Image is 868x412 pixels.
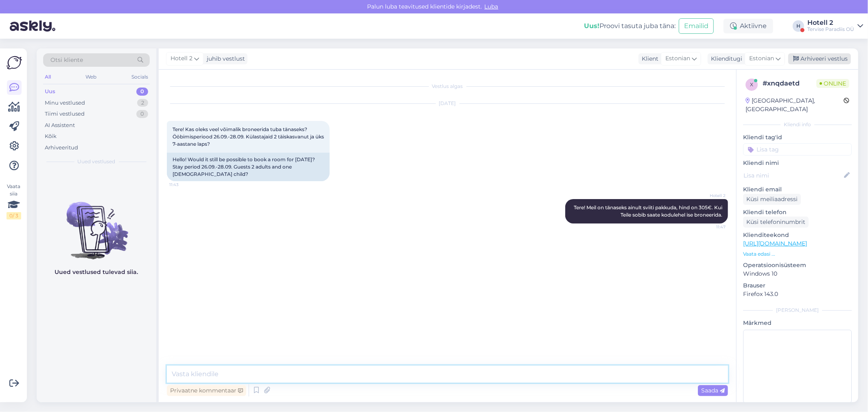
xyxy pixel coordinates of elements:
[167,100,728,107] div: [DATE]
[136,88,148,96] div: 0
[743,143,852,156] input: Lisa tag
[743,250,852,258] p: Vaata edasi ...
[743,121,852,128] div: Kliendi info
[50,56,83,64] span: Otsi kliente
[84,72,98,82] div: Web
[167,153,330,181] div: Hello! Would it still be possible to book a room for [DATE]? Stay period 26.09.-28.09. Guests 2 a...
[574,204,724,218] span: Tere! Meil on tänaseks ainult sviiti pakkuda, hind on 305€. Kui Teile sobib saate kodulehel ise b...
[638,55,658,63] div: Klient
[7,212,21,219] div: 0 / 3
[816,79,849,88] span: Online
[173,126,325,147] span: Tere! Kas oleks veel võimalik broneerida tuba tänaseks? Ööbimisperiood 26.09.-28.09. Külastajaid ...
[743,281,852,290] p: Brauser
[743,217,809,228] div: Küsi telefoninumbrit
[45,88,55,96] div: Uus
[807,20,863,33] a: Hotell 2Tervise Paradiis OÜ
[130,72,150,82] div: Socials
[584,21,676,31] div: Proovi tasuta juba täna:
[7,55,22,70] img: Askly Logo
[45,132,57,140] div: Kõik
[137,99,148,107] div: 2
[743,194,801,205] div: Küsi meiliaadressi
[743,240,807,247] a: [URL][DOMAIN_NAME]
[482,3,501,10] span: Luba
[695,224,726,230] span: 11:47
[584,22,599,30] b: Uus!
[743,307,852,314] div: [PERSON_NAME]
[167,385,246,396] div: Privaatne kommentaar
[167,83,728,90] div: Vestlus algas
[743,261,852,270] p: Operatsioonisüsteem
[743,208,852,217] p: Kliendi telefon
[701,387,725,394] span: Saada
[788,53,851,64] div: Arhiveeri vestlus
[749,54,774,63] span: Estonian
[807,26,854,33] div: Tervise Paradiis OÜ
[807,20,854,26] div: Hotell 2
[37,187,156,261] img: No chats
[743,290,852,298] p: Firefox 143.0
[743,270,852,278] p: Windows 10
[763,79,816,88] div: # xnqdaetd
[708,55,742,63] div: Klienditugi
[78,158,116,165] span: Uued vestlused
[136,110,148,118] div: 0
[7,183,21,219] div: Vaata siia
[743,319,852,327] p: Märkmed
[45,121,75,129] div: AI Assistent
[55,268,138,276] p: Uued vestlused tulevad siia.
[743,231,852,239] p: Klienditeekond
[724,19,773,33] div: Aktiivne
[171,54,192,63] span: Hotell 2
[45,144,78,152] div: Arhiveeritud
[45,110,85,118] div: Tiimi vestlused
[743,159,852,167] p: Kliendi nimi
[743,171,842,180] input: Lisa nimi
[43,72,52,82] div: All
[45,99,85,107] div: Minu vestlused
[793,20,804,32] div: H
[746,96,844,114] div: [GEOGRAPHIC_DATA], [GEOGRAPHIC_DATA]
[169,182,200,188] span: 11:43
[750,81,753,88] span: x
[679,18,714,34] button: Emailid
[695,193,726,199] span: Hotell 2
[665,54,690,63] span: Estonian
[743,185,852,194] p: Kliendi email
[743,133,852,142] p: Kliendi tag'id
[203,55,245,63] div: juhib vestlust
